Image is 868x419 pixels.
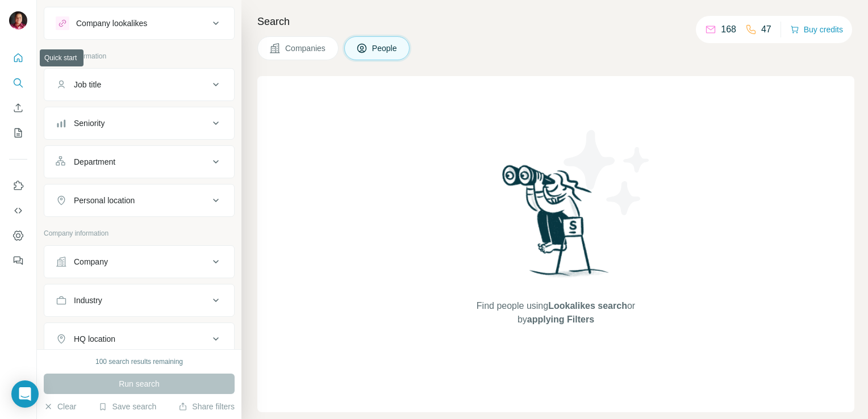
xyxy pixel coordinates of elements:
[74,295,102,306] div: Industry
[9,98,27,118] button: Enrich CSV
[9,225,27,246] button: Dashboard
[44,10,234,37] button: Company lookalikes
[74,195,135,206] div: Personal location
[44,51,235,61] p: Personal information
[44,325,234,353] button: HQ location
[76,18,147,29] div: Company lookalikes
[9,11,27,30] img: Avatar
[465,299,646,326] span: Find people using or by
[9,48,27,68] button: Quick start
[44,110,234,137] button: Seniority
[527,315,594,324] span: applying Filters
[44,287,234,314] button: Industry
[257,14,854,30] h4: Search
[372,43,398,54] span: People
[9,73,27,93] button: Search
[9,175,27,196] button: Use Surfe on LinkedIn
[9,123,27,143] button: My lists
[74,333,115,345] div: HQ location
[74,156,115,167] div: Department
[178,401,235,412] button: Share filters
[44,248,234,275] button: Company
[285,43,327,54] span: Companies
[790,22,843,37] button: Buy credits
[44,228,235,238] p: Company information
[74,118,105,129] div: Seniority
[74,79,101,90] div: Job title
[44,401,76,412] button: Clear
[44,71,234,98] button: Job title
[9,200,27,221] button: Use Surfe API
[74,256,108,267] div: Company
[556,121,658,224] img: Surfe Illustration - Stars
[721,23,736,36] p: 168
[761,23,771,36] p: 47
[497,162,615,288] img: Surfe Illustration - Woman searching with binoculars
[98,401,156,412] button: Save search
[44,187,234,214] button: Personal location
[95,357,183,367] div: 100 search results remaining
[11,380,39,408] div: Open Intercom Messenger
[9,250,27,271] button: Feedback
[44,148,234,175] button: Department
[548,301,627,311] span: Lookalikes search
